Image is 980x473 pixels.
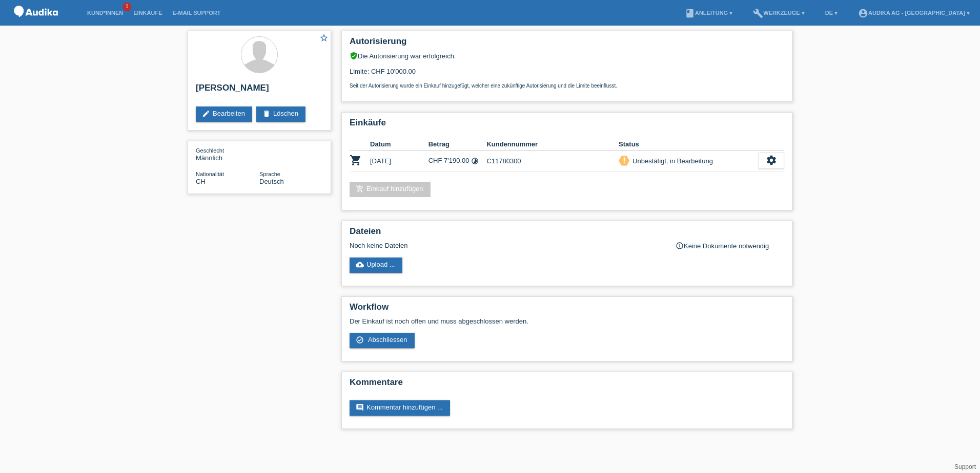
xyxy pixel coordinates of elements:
[486,138,619,150] th: Kundennummer
[486,150,619,171] td: C11780300
[350,317,784,325] p: Der Einkauf ist noch offen und muss abgeschlossen werden.
[350,377,784,393] h2: Kommentare
[350,52,358,60] i: verified_user
[619,138,759,150] th: Status
[753,8,763,18] i: build
[262,110,271,118] i: delete
[680,10,738,16] a: bookAnleitung ▾
[196,106,252,122] a: editBearbeiten
[128,10,167,16] a: Einkäufe
[350,257,402,273] a: cloud_uploadUpload ...
[676,242,784,250] div: Keine Dokumente notwendig
[123,3,131,11] span: 1
[196,147,224,154] span: Geschlecht
[621,157,628,164] i: priority_high
[10,20,62,28] a: POS — MF Group
[853,10,975,16] a: account_circleAudika AG - [GEOGRAPHIC_DATA] ▾
[858,8,868,18] i: account_circle
[368,336,407,343] span: Abschliessen
[259,178,284,185] span: Deutsch
[82,10,128,16] a: Kund*innen
[168,10,226,16] a: E-Mail Support
[350,118,784,133] h2: Einkäufe
[350,60,784,89] div: Limite: CHF 10'000.00
[196,171,224,177] span: Nationalität
[629,156,713,166] div: Unbestätigt, in Bearbeitung
[202,110,210,118] i: edit
[196,178,206,185] span: Schweiz
[685,8,695,18] i: book
[356,403,364,412] i: comment
[350,400,450,416] a: commentKommentar hinzufügen ...
[370,150,428,171] td: [DATE]
[766,155,777,166] i: settings
[319,33,329,44] a: star_border
[350,52,784,60] div: Die Autorisierung war erfolgreich.
[370,138,428,150] th: Datum
[350,302,784,317] h2: Workflow
[196,83,323,98] h2: [PERSON_NAME]
[350,242,663,249] div: Noch keine Dateien
[748,10,810,16] a: buildWerkzeuge ▾
[428,150,487,171] td: CHF 7'190.00
[356,336,364,344] i: check_circle_outline
[350,83,784,89] p: Seit der Autorisierung wurde ein Einkauf hinzugefügt, welcher eine zukünftige Autorisierung und d...
[356,185,364,193] i: add_shopping_cart
[471,157,479,165] i: 12 Raten
[350,182,431,197] a: add_shopping_cartEinkauf hinzufügen
[676,242,684,250] i: info_outline
[259,171,280,177] span: Sprache
[428,138,487,150] th: Betrag
[954,463,976,470] a: Support
[350,333,415,348] a: check_circle_outline Abschliessen
[319,33,329,42] i: star_border
[350,36,784,52] h2: Autorisierung
[256,106,305,122] a: deleteLöschen
[196,146,259,162] div: Männlich
[350,226,784,242] h2: Dateien
[356,261,364,269] i: cloud_upload
[820,10,843,16] a: DE ▾
[350,154,362,166] i: POSP00026274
